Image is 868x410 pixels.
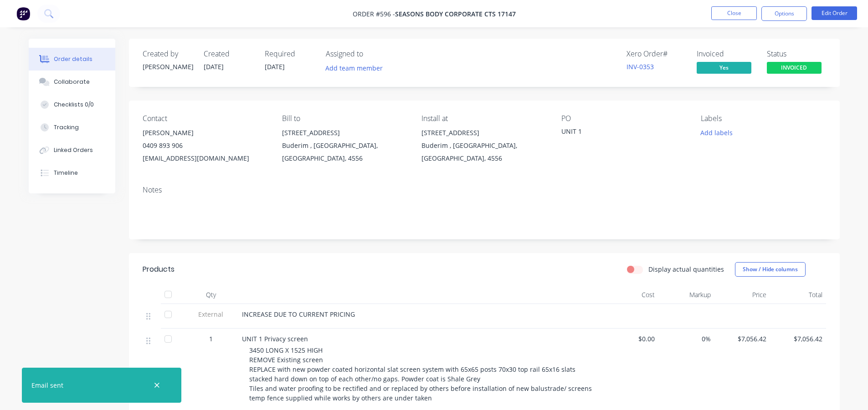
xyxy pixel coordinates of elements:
button: Tracking [29,116,115,139]
div: Contact [143,114,267,123]
div: Markup [658,286,714,304]
span: External [187,309,235,319]
div: Total [770,286,826,304]
div: [STREET_ADDRESS]Buderim , [GEOGRAPHIC_DATA], [GEOGRAPHIC_DATA], 4556 [421,127,546,165]
span: $7,056.42 [718,334,767,344]
button: Linked Orders [29,139,115,162]
div: Email sent [31,380,63,390]
div: [STREET_ADDRESS] [421,127,546,139]
button: Timeline [29,162,115,184]
div: Checklists 0/0 [54,101,94,109]
span: 3450 LONG X 1525 HIGH REMOVE Existing screen REPLACE with new powder coated horizontal slat scree... [249,346,594,402]
div: Bill to [282,114,407,123]
span: [DATE] [204,62,224,71]
button: Add labels [696,127,738,139]
button: Add team member [326,62,388,74]
span: INCREASE DUE TO CURRENT PRICING [242,310,355,319]
button: Checklists 0/0 [29,93,115,116]
button: Close [711,6,757,20]
a: INV-0353 [627,62,654,71]
label: Display actual quantities [648,264,724,274]
div: Status [767,50,826,58]
div: Labels [701,114,826,123]
div: Xero Order # [627,50,686,58]
div: Cost [603,286,659,304]
div: Assigned to [326,50,417,58]
span: $0.00 [606,334,655,344]
button: Order details [29,48,115,71]
button: Collaborate [29,71,115,93]
div: [PERSON_NAME] [143,127,267,139]
div: [STREET_ADDRESS] [282,127,407,139]
button: INVOICED [767,62,822,76]
span: Yes [697,62,751,73]
button: Add team member [320,62,387,74]
div: Invoiced [697,50,756,58]
div: Created by [143,50,193,58]
div: Order details [54,55,92,63]
span: [DATE] [265,62,285,71]
span: UNIT 1 Privacy screen [242,334,308,343]
div: Buderim , [GEOGRAPHIC_DATA], [GEOGRAPHIC_DATA], 4556 [421,139,546,165]
div: Created [204,50,254,58]
div: Collaborate [54,78,90,86]
div: Tracking [54,123,79,132]
button: Show / Hide columns [735,262,806,277]
img: Factory [16,7,30,20]
div: [PERSON_NAME]0409 893 906[EMAIL_ADDRESS][DOMAIN_NAME] [143,127,267,165]
span: $7,056.42 [774,334,822,344]
span: 0% [662,334,711,344]
span: 1 [209,334,213,344]
span: Seasons Body corporate CTS 17147 [395,10,516,18]
div: Buderim , [GEOGRAPHIC_DATA], [GEOGRAPHIC_DATA], 4556 [282,139,407,165]
div: [EMAIL_ADDRESS][DOMAIN_NAME] [143,152,267,165]
div: Products [143,264,175,275]
div: [STREET_ADDRESS]Buderim , [GEOGRAPHIC_DATA], [GEOGRAPHIC_DATA], 4556 [282,127,407,165]
div: Notes [143,186,826,194]
div: Price [714,286,770,304]
span: INVOICED [767,62,822,73]
div: [PERSON_NAME] [143,62,193,71]
button: Options [761,6,807,21]
div: UNIT 1 [561,127,675,139]
div: 0409 893 906 [143,139,267,152]
div: Required [265,50,315,58]
div: PO [561,114,686,123]
div: Qty [184,286,238,304]
div: Timeline [54,169,78,177]
div: Install at [421,114,546,123]
button: Edit Order [812,6,857,20]
div: Linked Orders [54,146,93,154]
span: Order #596 - [353,10,395,18]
